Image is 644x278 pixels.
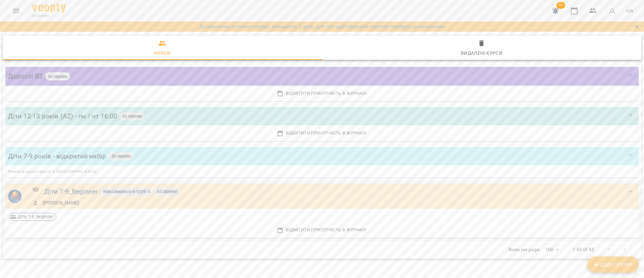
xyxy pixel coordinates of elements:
span: Додати Курс [592,261,633,269]
img: Voopty Logo [32,3,66,13]
a: До закінчення тестового періоду залишилось 5 дні/в. Для того щоб оформити підписку перейдіть за п... [199,23,444,30]
div: Видалені курси [461,49,503,57]
button: UA [624,4,636,17]
img: avatar_s.png [607,6,617,15]
span: Відмітити присутність в Журналі [10,90,634,97]
button: Відмітити присутність в Журналі [8,225,636,235]
span: Максимально в групі: 6 [101,189,153,195]
button: Додати Курс [587,256,639,273]
button: show more [623,184,639,200]
a: Діти 7-9_Beginner [44,186,98,197]
span: 60 хвилин [120,113,145,119]
a: Діти 12-13 років (А2) - пн / чт 16:00 [8,111,117,121]
div: 100 [543,245,561,254]
svg: Приватний урок [32,186,39,193]
button: Відмітити присутність в Журналі [8,128,636,138]
button: show more [623,107,639,123]
span: UA [626,7,633,14]
span: 60 хвилин [154,189,179,195]
span: Діти 7-9_Beginner [15,214,56,220]
button: show more [623,147,639,163]
button: Відмітити присутність в Журналі [8,88,636,98]
img: Діти 7-9_Beginner [8,190,21,203]
span: For Business [32,14,66,18]
span: Відмітити присутність в Журналі [10,226,634,234]
a: [PERSON_NAME] [43,199,79,206]
a: Діти 7-9 років - відкритий набір [8,151,106,161]
span: 92 [556,2,565,9]
span: 90 хвилин [45,74,70,79]
span: Немає жодного уроку в [GEOGRAPHIC_DATA] [8,169,96,174]
span: 50 хвилин [109,153,133,159]
button: show more [623,67,639,83]
button: Menu [8,3,24,19]
p: Rows per page: [508,246,540,253]
span: Відмітити присутність в Журналі [10,129,634,137]
a: Дорослі В2 [8,71,43,81]
button: Закрити сповіщення [632,22,641,31]
div: Курси [154,49,170,57]
p: 1-45 of 45 [572,246,594,253]
div: Діти 7-9_Beginner [9,213,56,221]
